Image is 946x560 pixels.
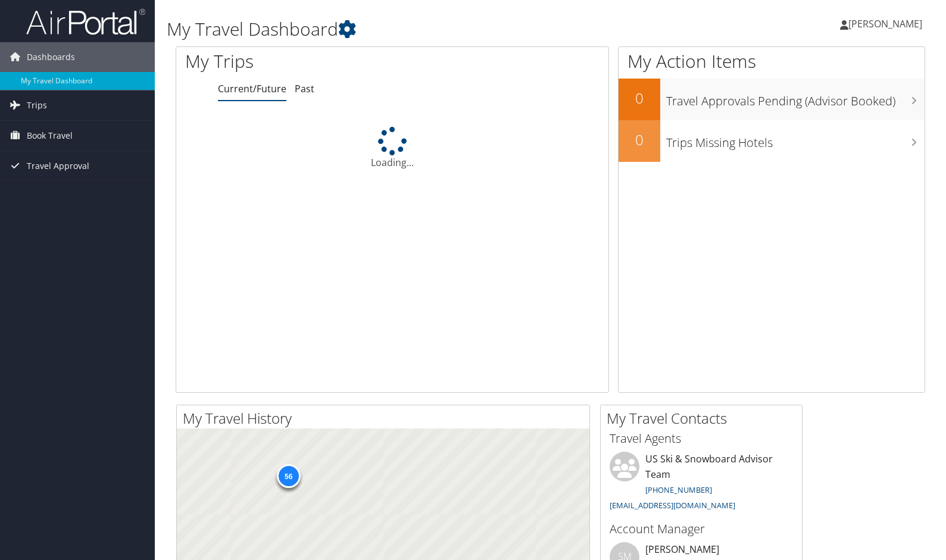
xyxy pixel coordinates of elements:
[27,151,89,181] span: Travel Approval
[619,120,925,162] a: 0Trips Missing Hotels
[666,87,925,110] h3: Travel Approvals Pending (Advisor Booked)
[26,8,145,36] img: airportal-logo.png
[610,430,793,447] h3: Travel Agents
[176,127,608,170] div: Loading...
[666,129,925,151] h3: Trips Missing Hotels
[167,17,678,42] h1: My Travel Dashboard
[218,82,286,95] a: Current/Future
[619,88,660,108] h2: 0
[645,484,712,495] a: [PHONE_NUMBER]
[848,17,922,30] span: [PERSON_NAME]
[276,464,300,488] div: 56
[619,49,925,74] h1: My Action Items
[619,79,925,120] a: 0Travel Approvals Pending (Advisor Booked)
[183,408,589,428] h2: My Travel History
[604,452,799,515] li: US Ski & Snowboard Advisor Team
[185,49,420,74] h1: My Trips
[607,408,802,428] h2: My Travel Contacts
[619,130,660,150] h2: 0
[840,6,934,42] a: [PERSON_NAME]
[295,82,314,95] a: Past
[27,121,73,151] span: Book Travel
[610,521,793,537] h3: Account Manager
[27,42,75,72] span: Dashboards
[610,500,735,511] a: [EMAIL_ADDRESS][DOMAIN_NAME]
[27,90,47,120] span: Trips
